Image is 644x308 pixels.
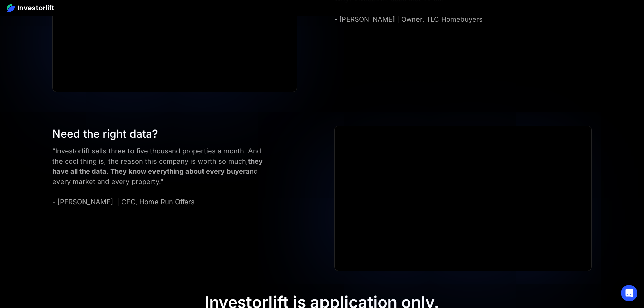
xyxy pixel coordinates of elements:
strong: they have all the data. They know everything about every buyer [52,157,263,175]
div: "Investorlift sells three to five thousand properties a month. And the cool thing is, the reason ... [52,146,273,207]
div: Need the right data? [52,126,273,142]
iframe: Ryan Pineda | Testimonial [335,126,591,271]
div: Open Intercom Messenger [621,285,637,301]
